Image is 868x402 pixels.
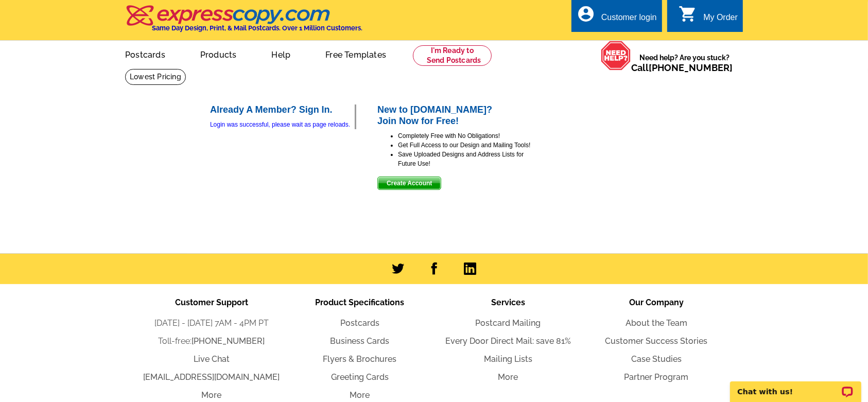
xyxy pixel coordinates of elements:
h4: Same Day Design, Print, & Mail Postcards. Over 1 Million Customers. [152,24,362,32]
a: Flyers & Brochures [323,354,397,364]
div: My Order [703,13,738,27]
li: [DATE] - [DATE] 7AM - 4PM PT [137,317,286,329]
h2: Already A Member? Sign In. [210,104,355,116]
a: Free Templates [309,42,403,66]
li: Toll-free: [137,335,286,347]
a: Greeting Cards [331,372,389,382]
a: More [350,390,370,400]
a: About the Team [626,318,687,328]
a: Postcards [340,318,379,328]
a: Business Cards [331,336,390,346]
a: Products [184,42,253,66]
span: Customer Support [175,298,248,307]
a: Case Studies [631,354,682,364]
i: account_circle [577,5,595,23]
a: [EMAIL_ADDRESS][DOMAIN_NAME] [144,372,280,382]
a: [PHONE_NUMBER] [649,62,733,73]
a: More [202,390,222,400]
li: Get Full Access to our Design and Mailing Tools! [398,141,532,150]
a: Partner Program [624,372,689,382]
i: shopping_cart [679,5,697,23]
img: help [601,41,631,71]
a: Live Chat [194,354,230,364]
iframe: LiveChat chat widget [723,370,868,402]
span: Product Specifications [316,298,405,307]
span: Create Account [378,177,441,189]
a: Postcard Mailing [476,318,541,328]
a: account_circle Customer login [577,11,657,24]
a: More [498,372,518,382]
a: Customer Success Stories [605,336,708,346]
a: Help [255,42,307,66]
a: Every Door Direct Mail: save 81% [445,336,571,346]
a: Mailing Lists [484,354,532,364]
span: Our Company [629,298,684,307]
span: Call [631,62,733,73]
h2: New to [DOMAIN_NAME]? Join Now for Free! [377,104,532,127]
div: Login was successful, please wait as page reloads. [210,120,355,129]
span: Services [491,298,525,307]
div: Customer login [601,13,657,27]
a: Postcards [109,42,182,66]
li: Save Uploaded Designs and Address Lists for Future Use! [398,150,532,168]
button: Create Account [377,177,441,190]
li: Completely Free with No Obligations! [398,131,532,141]
a: Same Day Design, Print, & Mail Postcards. Over 1 Million Customers. [125,12,362,32]
span: Need help? Are you stuck? [631,53,738,73]
a: shopping_cart My Order [679,11,738,24]
a: [PHONE_NUMBER] [192,336,265,346]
